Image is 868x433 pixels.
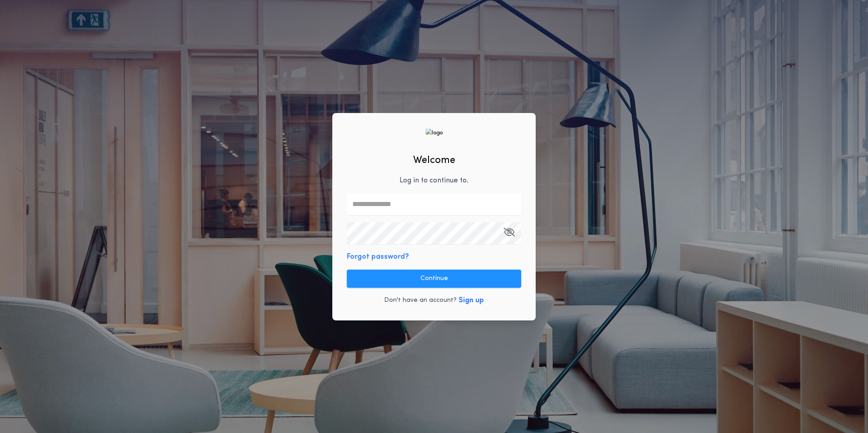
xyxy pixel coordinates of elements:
input: Open Keeper Popup [347,222,521,244]
button: Open Keeper Popup [503,222,515,244]
p: Don't have an account? [384,296,457,305]
h2: Welcome [413,153,455,168]
button: Sign up [459,295,484,306]
p: Log in to continue to . [399,175,469,186]
img: logo [425,128,443,137]
button: Continue [347,270,521,288]
button: Forgot password? [347,251,409,262]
